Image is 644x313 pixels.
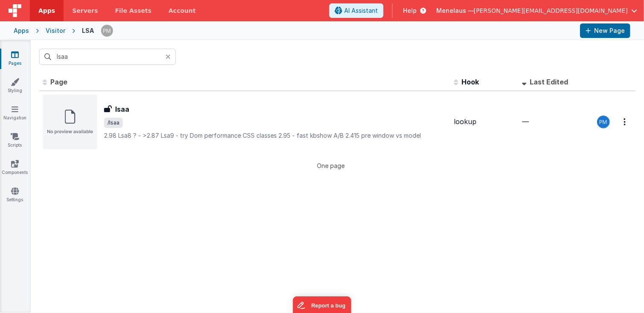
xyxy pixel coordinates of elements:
h3: lsaa [115,104,129,114]
div: LSA [82,26,94,35]
img: a12ed5ba5769bda9d2665f51d2850528 [101,25,113,37]
div: Apps [14,26,29,35]
span: /lsaa [104,118,123,128]
div: Visitor [46,26,65,35]
span: Menelaus — [436,6,474,15]
span: Servers [72,6,98,15]
button: AI Assistant [329,3,383,18]
span: Page [50,78,67,86]
button: Options [618,113,632,130]
span: Apps [38,6,55,15]
span: [PERSON_NAME][EMAIL_ADDRESS][DOMAIN_NAME] [474,6,628,15]
input: Search pages, id's ... [39,49,176,65]
span: Hook [461,78,479,86]
p: One page [39,161,623,170]
p: 2.98 Lsa8 ? - >2.87 Lsa9 - try Dom performance CSS classes 2.95 - fast kbshow A/B 2.415 pre windo... [104,131,447,140]
img: a12ed5ba5769bda9d2665f51d2850528 [598,116,609,128]
span: File Assets [115,6,152,15]
span: — [522,117,529,126]
div: lookup [454,117,515,127]
span: Help [403,6,417,15]
span: AI Assistant [344,6,378,15]
button: Menelaus — [PERSON_NAME][EMAIL_ADDRESS][DOMAIN_NAME] [436,6,637,15]
button: New Page [580,23,630,38]
span: Last Edited [530,78,568,86]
